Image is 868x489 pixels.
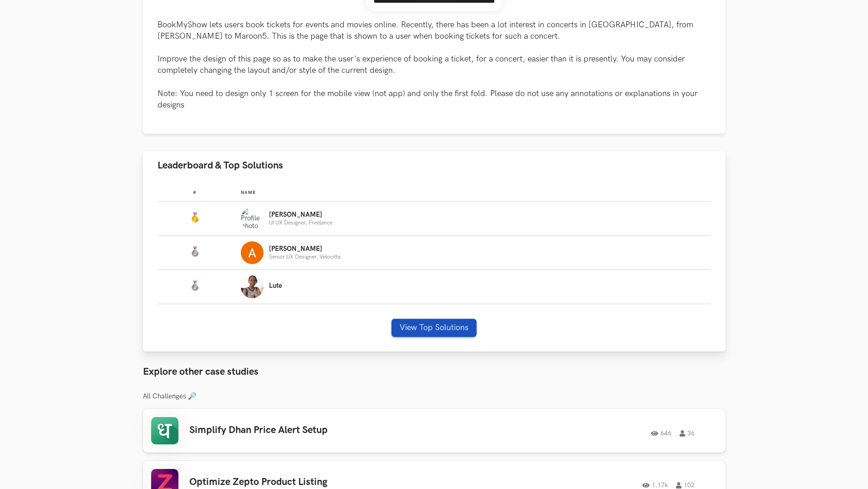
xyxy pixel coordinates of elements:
[269,220,332,226] p: UI UX Designer, Freelance
[241,190,256,195] span: Name
[269,254,340,260] p: Senior UX Designer, Velocitta
[676,482,695,489] span: 102
[157,159,283,172] span: Leaderboard & Top Solutions
[269,282,282,290] p: Lute
[391,319,477,337] button: View Top Solutions
[143,392,726,401] h3: All Challenges 🔎
[157,183,711,304] table: Leaderboard
[157,19,711,111] p: BookMyShow lets users book tickets for events and movies online. Recently, there has been a lot i...
[269,211,332,219] p: [PERSON_NAME]
[143,180,726,351] div: Leaderboard & Top Solutions
[189,212,200,223] img: Gold Medal
[269,245,340,253] p: [PERSON_NAME]
[241,241,264,264] img: Profile photo
[189,280,200,291] img: Silver Medal
[241,207,264,230] img: Profile photo
[651,430,671,437] span: 646
[143,409,726,453] a: Simplify Dhan Price Alert Setup64636
[189,246,200,257] img: Silver Medal
[241,275,264,298] img: Profile photo
[189,476,448,488] h3: Optimize Zepto Product Listing
[680,430,695,437] span: 36
[642,482,668,489] span: 1.17k
[193,190,197,195] span: #
[143,151,726,180] button: Leaderboard & Top Solutions
[189,424,448,436] h3: Simplify Dhan Price Alert Setup
[143,366,726,378] h3: Explore other case studies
